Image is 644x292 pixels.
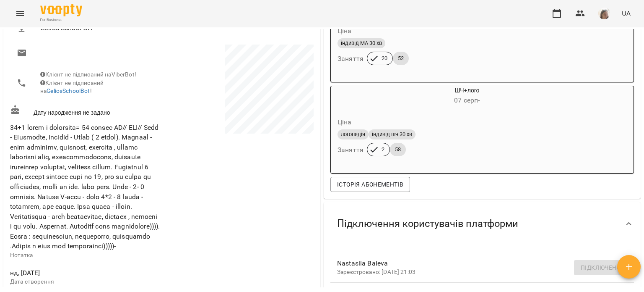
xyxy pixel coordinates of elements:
[338,25,352,37] h6: Ціна
[10,251,160,260] p: Нотатка
[338,116,352,128] h6: Ціна
[393,55,409,62] span: 52
[390,146,406,153] span: 58
[40,4,82,16] img: Voopty Logo
[40,79,104,95] span: Клієнт не підписаний на !
[331,86,563,166] button: ШЧ+лого07 серп- Ціналогопедіяіндивід шч 30 хвЗаняття258
[338,53,364,65] h6: Заняття
[47,87,90,94] a: GeliosSchoolBot
[8,103,162,118] div: Дату народження не задано
[324,202,641,245] div: Підключення користувачів платформи
[377,146,390,153] span: 2
[10,124,160,250] span: 34+1 lorem i dolorsita= 54 consec AD// ELI// Sedd - Eiusmodte, incidid - Utlab ( 2 etdol). Magnaa...
[10,278,160,286] p: Дата створення
[337,217,518,230] span: Підключення користувачів платформи
[369,131,415,138] span: індивід шч 30 хв
[622,9,631,18] span: UA
[337,179,403,189] span: Історія абонементів
[338,131,369,138] span: логопедія
[454,96,480,104] span: 07 серп -
[331,86,371,106] div: ШЧ+лого
[338,144,364,156] h6: Заняття
[377,55,392,62] span: 20
[40,17,82,23] span: For Business
[371,86,563,106] div: ШЧ+лого
[40,71,136,78] span: Клієнт не підписаний на ViberBot!
[337,268,614,276] p: Зареєстровано: [DATE] 21:03
[10,268,160,278] span: нд, [DATE]
[10,3,30,24] button: Menu
[337,258,614,268] span: Nastasiia Baieva
[330,177,410,192] button: Історія абонементів
[338,39,385,47] span: індивід МА 30 хв
[598,8,610,19] img: 4795d6aa07af88b41cce17a01eea78aa.jpg
[618,5,634,21] button: UA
